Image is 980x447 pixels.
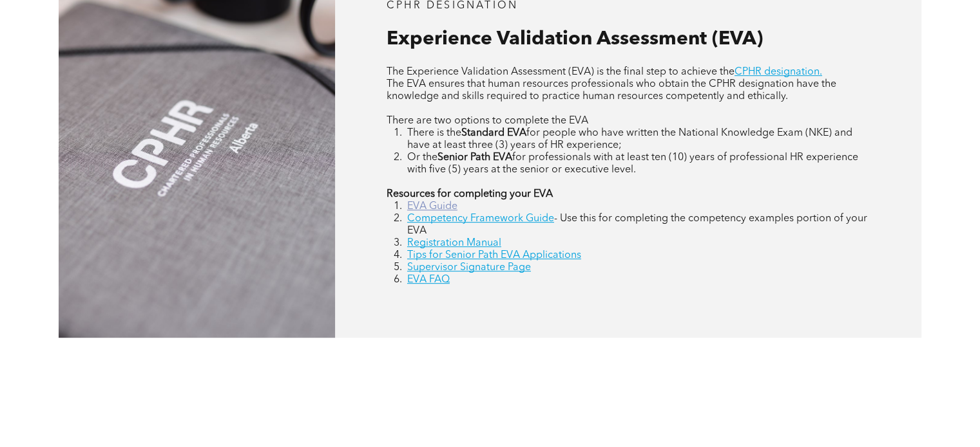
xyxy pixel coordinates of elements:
[407,238,501,248] a: Registration Manual
[407,201,457,212] a: EVA Guide
[437,152,512,163] strong: Senior Path EVA
[387,1,518,11] span: CPHR DESIGNATION
[407,128,461,138] span: There is the
[407,152,437,163] span: Or the
[407,262,531,273] a: Supervisor Signature Page
[387,116,588,126] span: There are two options to complete the EVA
[387,189,553,199] strong: Resources for completing your EVA
[387,79,836,102] span: The EVA ensures that human resources professionals who obtain the CPHR designation have the knowl...
[387,67,735,77] span: The Experience Validation Assessment (EVA) is the final step to achieve the
[407,250,581,260] a: Tips for Senior Path EVA Applications
[407,152,858,175] span: for professionals with at least ten (10) years of professional HR experience with five (5) years ...
[407,214,554,224] a: Competency Framework Guide
[735,67,822,77] a: CPHR designation.
[387,30,763,49] span: Experience Validation Assessment (EVA)
[407,275,450,285] a: EVA FAQ
[407,128,852,151] span: for people who have written the National Knowledge Exam (NKE) and have at least three (3) years o...
[407,214,867,236] span: - Use this for completing the competency examples portion of your EVA
[461,128,526,138] strong: Standard EVA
